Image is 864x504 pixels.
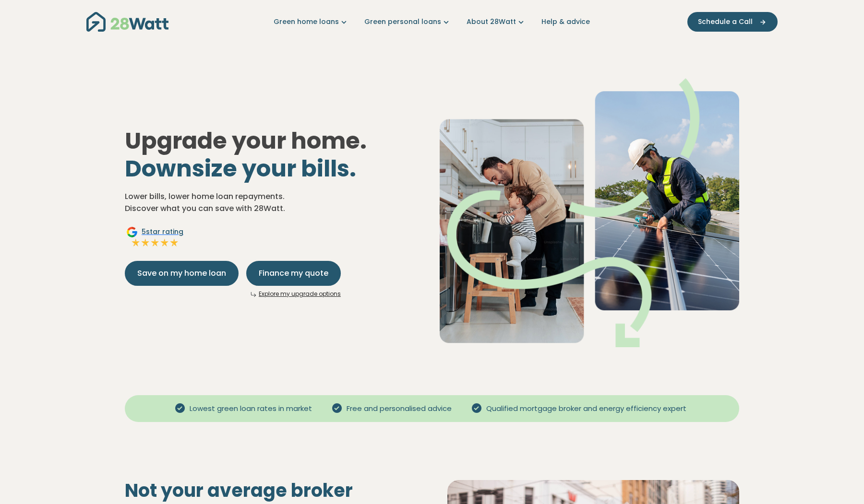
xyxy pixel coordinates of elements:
nav: Main navigation [86,10,778,34]
a: Google5star ratingFull starFull starFull starFull starFull star [125,226,185,249]
a: About 28Watt [467,17,526,27]
button: Schedule a Call [687,12,778,32]
img: Full star [169,238,179,247]
img: Full star [150,238,160,247]
button: Finance my quote [246,261,341,286]
a: Help & advice [541,17,590,27]
button: Save on my home loan [125,261,239,286]
span: Downsize your bills. [125,152,356,185]
a: Explore my upgrade options [259,290,341,298]
span: Finance my quote [259,268,328,279]
h2: Not your average broker [125,480,417,502]
img: Full star [141,238,150,247]
p: Lower bills, lower home loan repayments. Discover what you can save with 28Watt. [125,190,424,215]
img: Google [126,226,138,238]
span: Lowest green loan rates in market [186,403,316,414]
span: Qualified mortgage broker and energy efficiency expert [482,403,690,414]
span: Save on my home loan [137,268,226,279]
img: Full star [160,238,169,247]
span: 5 star rating [142,227,183,237]
h1: Upgrade your home. [125,127,424,182]
a: Green personal loans [364,17,451,27]
span: Schedule a Call [698,17,753,27]
img: 28Watt [86,12,168,32]
a: Green home loans [274,17,349,27]
img: Full star [131,238,141,247]
span: Free and personalised advice [343,403,456,414]
img: Dad helping toddler [440,78,739,347]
